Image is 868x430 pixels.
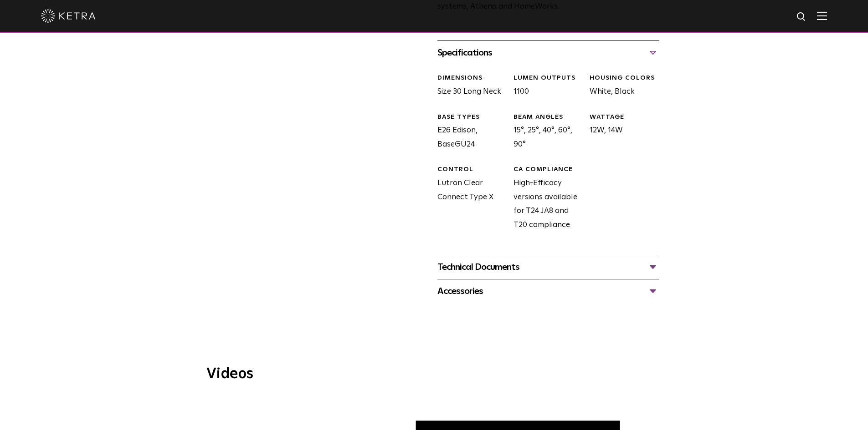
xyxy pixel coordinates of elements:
[590,113,659,122] div: WATTAGE
[817,11,827,20] img: Hamburger%20Nav.svg
[437,165,507,174] div: CONTROL
[590,74,659,83] div: HOUSING COLORS
[437,74,507,83] div: DIMENSIONS
[514,113,583,122] div: BEAM ANGLES
[431,165,507,232] div: Lutron Clear Connect Type X
[514,165,583,174] div: CA COMPLIANCE
[431,74,507,99] div: Size 30 Long Neck
[507,113,583,152] div: 15°, 25°, 40°, 60°, 90°
[437,284,659,298] div: Accessories
[431,113,507,152] div: E26 Edison, BaseGU24
[41,9,96,23] img: ketra-logo-2019-white
[507,165,583,232] div: High-Efficacy versions available for T24 JA8 and T20 compliance
[206,367,662,381] h3: Videos
[583,113,659,152] div: 12W, 14W
[437,260,659,274] div: Technical Documents
[437,113,507,122] div: BASE TYPES
[796,11,807,23] img: search icon
[437,46,659,60] div: Specifications
[507,74,583,99] div: 1100
[514,74,583,83] div: LUMEN OUTPUTS
[583,74,659,99] div: White, Black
